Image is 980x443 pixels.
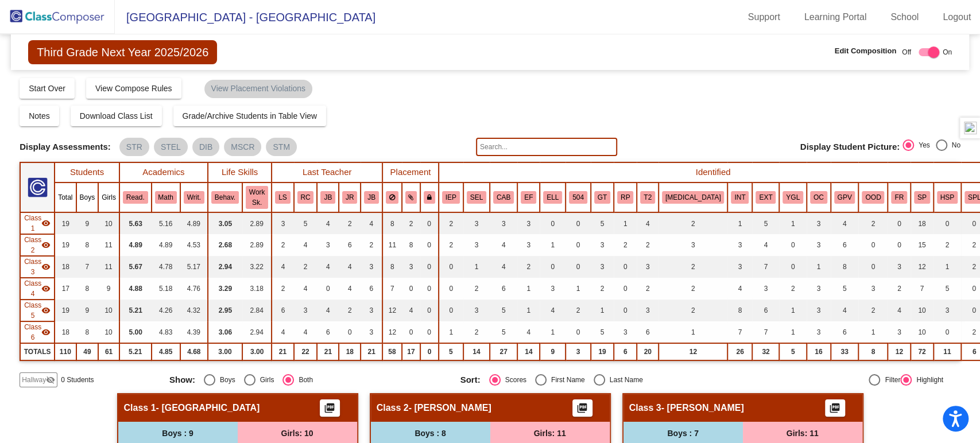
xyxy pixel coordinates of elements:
[540,234,565,256] td: 1
[20,212,55,234] td: Hidden teacher - Hittesdorf
[858,182,888,212] th: Lives Out of District
[828,402,842,418] mat-icon: picture_as_pdf
[490,278,517,300] td: 6
[420,256,439,278] td: 0
[29,111,50,121] span: Notes
[323,402,336,418] mat-icon: picture_as_pdf
[540,300,565,321] td: 4
[831,256,859,278] td: 8
[24,213,41,234] span: Class 1
[572,399,592,417] button: Print Students Details
[933,234,961,256] td: 2
[540,278,565,300] td: 3
[152,256,180,278] td: 4.78
[463,182,490,212] th: SEL Support
[180,234,208,256] td: 4.53
[490,234,517,256] td: 4
[119,300,152,321] td: 5.21
[115,8,375,26] span: [GEOGRAPHIC_DATA] - [GEOGRAPHIC_DATA]
[20,78,75,99] button: Start Over
[591,278,614,300] td: 2
[891,191,907,204] button: FR
[317,256,339,278] td: 4
[614,300,637,321] td: 0
[294,234,317,256] td: 4
[911,234,933,256] td: 15
[152,300,180,321] td: 4.26
[95,84,172,93] span: View Compose Rules
[888,278,911,300] td: 2
[933,278,961,300] td: 5
[272,256,293,278] td: 4
[933,300,961,321] td: 3
[180,212,208,234] td: 4.89
[565,182,591,212] th: 504 Plan
[727,300,752,321] td: 8
[463,234,490,256] td: 3
[517,234,540,256] td: 3
[402,182,421,212] th: Keep with students
[361,182,382,212] th: Jenny Beltman
[208,162,272,182] th: Life Skills
[98,278,119,300] td: 9
[439,234,463,256] td: 2
[119,234,152,256] td: 4.89
[565,278,591,300] td: 1
[119,212,152,234] td: 5.63
[911,300,933,321] td: 10
[517,300,540,321] td: 1
[402,256,421,278] td: 3
[937,191,958,204] button: HSP
[807,256,831,278] td: 1
[943,47,952,57] span: On
[24,300,41,321] span: Class 5
[637,182,659,212] th: MTSS Tier 2
[914,191,930,204] button: SP
[320,399,340,417] button: Print Students Details
[420,278,439,300] td: 0
[155,191,177,204] button: Math
[807,278,831,300] td: 3
[659,256,728,278] td: 2
[442,191,460,204] button: IEP
[242,300,272,321] td: 2.84
[272,212,293,234] td: 3
[831,212,859,234] td: 4
[614,256,637,278] td: 0
[76,256,99,278] td: 7
[540,212,565,234] td: 0
[565,256,591,278] td: 0
[272,182,293,212] th: Lauren Smith
[914,140,930,150] div: Yes
[659,278,728,300] td: 2
[339,234,361,256] td: 6
[41,219,51,228] mat-icon: visibility
[29,84,65,93] span: Start Over
[591,234,614,256] td: 3
[517,278,540,300] td: 1
[76,234,99,256] td: 8
[795,8,876,26] a: Learning Portal
[275,191,290,204] button: LS
[317,300,339,321] td: 4
[439,278,463,300] td: 0
[521,191,536,204] button: EF
[55,182,76,212] th: Total
[24,235,41,255] span: Class 2
[888,300,911,321] td: 4
[76,300,99,321] td: 9
[858,256,888,278] td: 0
[208,300,242,321] td: 2.95
[463,212,490,234] td: 3
[420,182,439,212] th: Keep with teacher
[339,300,361,321] td: 2
[382,300,402,321] td: 12
[947,140,960,150] div: No
[591,300,614,321] td: 1
[76,182,99,212] th: Boys
[540,182,565,212] th: English Language Learner
[98,212,119,234] td: 10
[242,256,272,278] td: 3.22
[831,278,859,300] td: 5
[119,256,152,278] td: 5.67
